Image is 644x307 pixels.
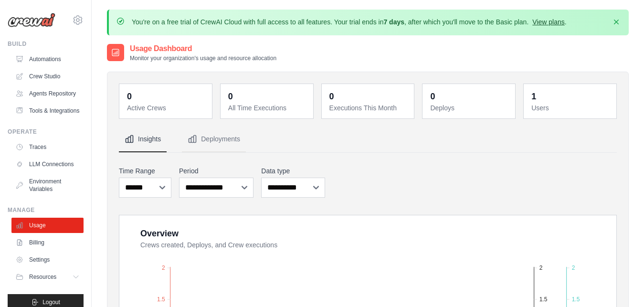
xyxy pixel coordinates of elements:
tspan: 1.5 [157,296,165,303]
div: Build [8,40,84,48]
dt: Deploys [430,103,509,113]
tspan: 2 [539,265,543,271]
div: 0 [127,90,132,103]
p: You're on a free trial of CrewAI Cloud with full access to all features. Your trial ends in , aft... [132,17,567,27]
dt: Executions This Month [329,103,409,113]
dt: Users [531,103,611,113]
tspan: 1.5 [539,296,548,303]
nav: Tabs [119,127,617,152]
a: View plans [532,18,564,26]
a: Traces [11,139,84,155]
a: Settings [11,252,84,267]
span: Logout [42,298,60,306]
strong: 7 days [383,18,404,26]
dt: All Time Executions [228,103,307,113]
tspan: 2 [162,265,165,271]
a: Crew Studio [11,69,84,84]
tspan: 1.5 [572,296,580,303]
div: Operate [8,128,84,136]
div: 0 [329,90,334,103]
span: Resources [29,273,56,281]
img: Logo [8,13,55,27]
a: Tools & Integrations [11,103,84,118]
button: Resources [11,269,84,285]
button: Insights [119,127,167,152]
h2: Usage Dashboard [130,43,276,54]
a: Automations [11,52,84,67]
div: Overview [140,227,179,240]
dt: Active Crews [127,103,206,113]
div: 0 [430,90,435,103]
div: 1 [531,90,536,103]
tspan: 2 [572,265,575,271]
label: Data type [261,166,325,176]
p: Monitor your organization's usage and resource allocation [130,54,276,62]
a: Agents Repository [11,86,84,101]
div: Manage [8,206,84,214]
a: LLM Connections [11,157,84,172]
a: Billing [11,235,84,250]
dt: Crews created, Deploys, and Crew executions [140,240,605,250]
label: Time Range [119,166,171,176]
a: Usage [11,218,84,233]
a: Environment Variables [11,174,84,197]
button: Deployments [182,127,246,152]
div: 0 [228,90,233,103]
label: Period [179,166,253,176]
